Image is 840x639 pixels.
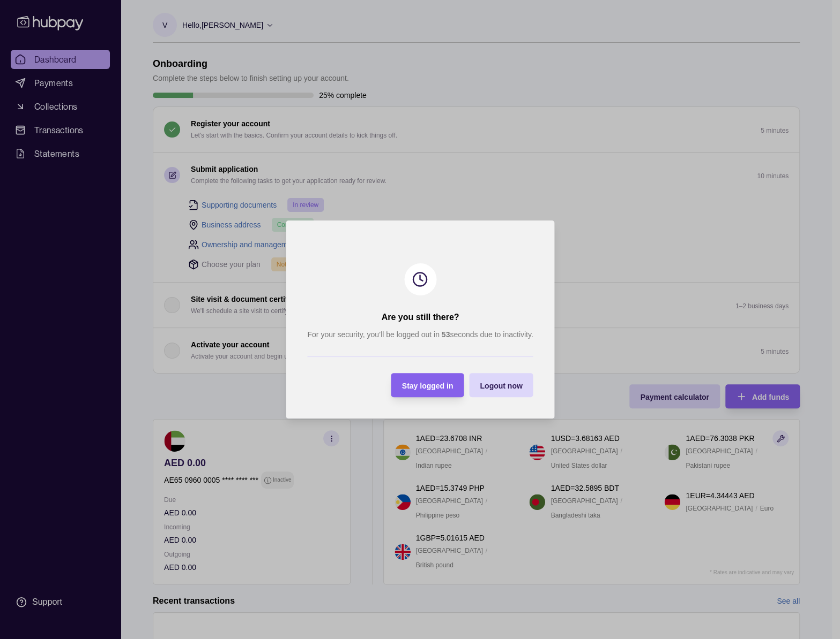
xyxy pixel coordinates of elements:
[469,373,533,397] button: Logout now
[441,330,450,339] strong: 53
[402,382,453,390] span: Stay logged in
[480,382,522,390] span: Logout now
[307,329,533,340] p: For your security, you’ll be logged out in seconds due to inactivity.
[391,373,464,397] button: Stay logged in
[381,311,459,323] h2: Are you still there?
